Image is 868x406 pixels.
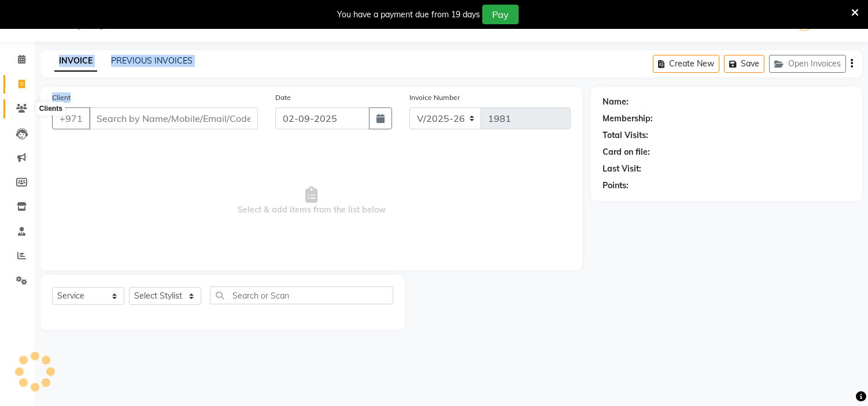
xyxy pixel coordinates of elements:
span: Select & add items from the list below [52,143,571,259]
input: Search by Name/Mobile/Email/Code [89,107,258,129]
label: Date [275,92,291,103]
button: +971 [52,107,90,129]
div: You have a payment due from 19 days [337,9,480,21]
button: Save [724,55,764,73]
div: Points: [603,180,629,192]
div: Last Visit: [603,163,641,175]
button: Create New [653,55,719,73]
label: Invoice Number [409,92,460,103]
button: Open Invoices [769,55,846,73]
label: Client [52,92,71,103]
div: Name: [603,96,629,108]
div: Card on file: [603,146,650,158]
div: Membership: [603,113,653,125]
div: Total Visits: [603,129,648,141]
a: INVOICE [54,51,97,72]
input: Search or Scan [210,286,393,304]
button: Pay [482,5,519,24]
a: PREVIOUS INVOICES [111,55,193,66]
div: Clients [36,102,65,116]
